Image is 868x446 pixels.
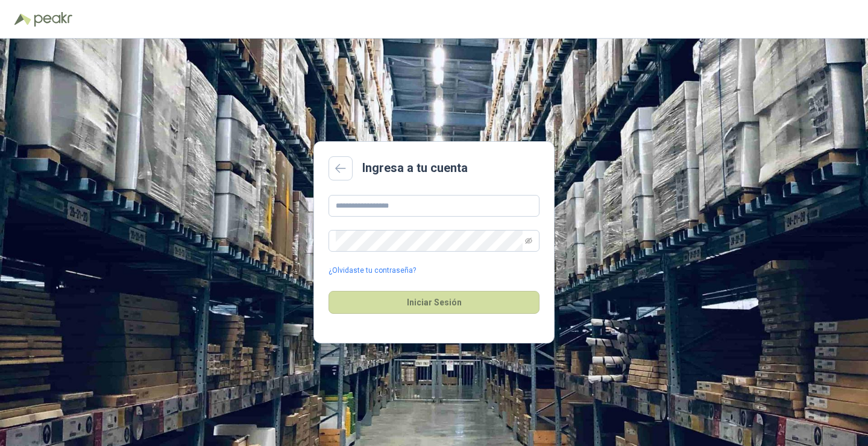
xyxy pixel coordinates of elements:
img: Peakr [34,12,72,27]
img: Logo [14,13,31,25]
span: eye-invisible [525,237,532,244]
h2: Ingresa a tu cuenta [362,159,468,177]
a: ¿Olvidaste tu contraseña? [329,265,416,276]
button: Iniciar Sesión [329,291,539,314]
